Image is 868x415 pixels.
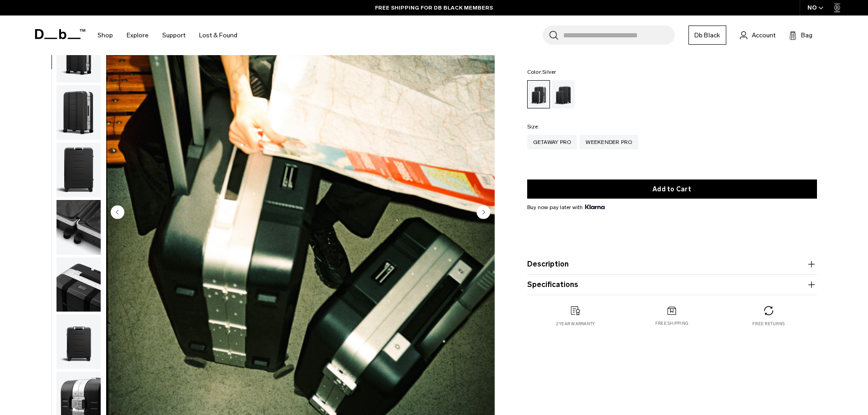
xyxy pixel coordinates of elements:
[56,143,101,197] img: Getaway Pro Luggage Bundle Silver
[56,257,101,312] img: Getaway Pro Luggage Bundle Silver
[162,19,185,51] a: Support
[527,80,550,108] a: Silver
[56,257,101,313] button: Getaway Pro Luggage Bundle Silver
[527,179,817,199] button: Add to Cart
[527,69,556,75] legend: Color:
[111,205,124,220] button: Previous slide
[199,19,237,51] a: Lost & Found
[752,321,785,327] p: Free returns
[688,26,726,45] a: Db Black
[740,30,776,41] a: Account
[527,203,605,211] span: Buy now pay later with
[127,19,149,51] a: Explore
[477,205,490,220] button: Next slide
[56,200,101,255] img: Getaway Pro Luggage Bundle Silver
[789,30,812,41] button: Bag
[655,320,688,327] p: Free shipping
[56,85,101,140] button: Getaway Pro Luggage Bundle Silver
[91,15,244,55] nav: Main Navigation
[56,314,101,369] img: Getaway Pro Luggage Bundle Silver
[527,259,817,270] button: Description
[556,321,595,327] p: 2 year warranty
[552,80,575,108] a: Black out
[56,200,101,255] button: Getaway Pro Luggage Bundle Silver
[98,19,113,51] a: Shop
[56,314,101,369] button: Getaway Pro Luggage Bundle Silver
[56,28,101,83] button: Getaway Pro Luggage Bundle Silver
[527,124,539,129] legend: Size:
[585,205,605,209] img: {"height" => 20, "alt" => "Klarna"}
[56,28,101,83] img: Getaway Pro Luggage Bundle Silver
[56,85,101,140] img: Getaway Pro Luggage Bundle Silver
[375,4,493,12] a: FREE SHIPPING FOR DB BLACK MEMBERS
[542,69,556,75] span: Silver
[580,135,638,149] a: Weekender Pro
[752,31,776,40] span: Account
[527,135,577,149] a: Getaway Pro
[527,279,817,290] button: Specifications
[56,142,101,198] button: Getaway Pro Luggage Bundle Silver
[801,31,812,40] span: Bag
